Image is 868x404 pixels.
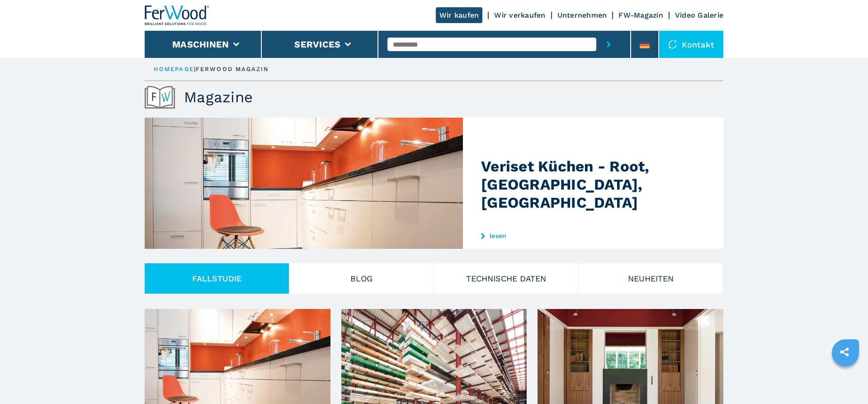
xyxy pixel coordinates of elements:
button: Services [294,39,340,50]
button: NEUHEITEN [579,263,723,294]
span: | [194,66,196,72]
a: Wir kaufen [436,7,483,23]
img: Kontakt [668,40,677,49]
img: Magazin [145,86,175,109]
h1: Magazine [184,88,253,106]
img: Veriset Küchen - Root, Luzern, Schweiz [145,118,500,249]
a: sharethis [833,341,856,363]
button: FALLSTUDIE [145,263,289,294]
button: submit-button [596,31,621,58]
button: Blog [289,263,434,294]
a: Video Galerie [675,11,723,19]
a: lesen [481,232,658,239]
a: Unternehmen [557,11,607,19]
button: TECHNISCHE DATEN [434,263,579,294]
button: Maschinen [172,39,229,50]
div: Kontakt [659,31,723,58]
a: FW-Magazin [618,11,663,19]
p: ferwood magazin [196,65,269,73]
a: HOMEPAGE [154,66,194,72]
img: Ferwood [145,5,210,25]
a: Wir verkaufen [494,11,545,19]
